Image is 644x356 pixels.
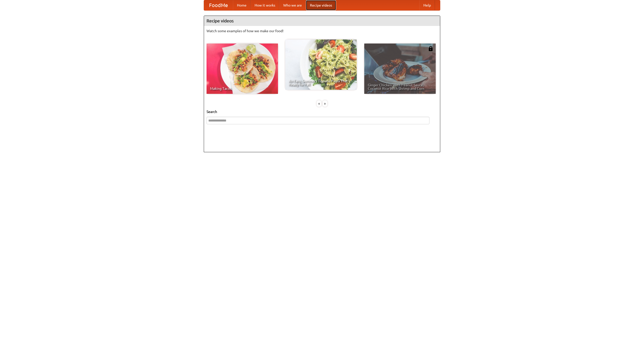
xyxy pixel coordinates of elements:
a: An Easy, Summery Tomato Pasta That's Ready for Fall [285,39,357,90]
a: Making Tacos [207,44,278,94]
p: Watch some examples of how we make our food! [207,28,437,33]
h5: Search [207,109,437,114]
span: Making Tacos [210,87,274,90]
a: How it works [251,0,279,10]
a: Home [233,0,251,10]
a: FoodMe [204,0,233,10]
span: An Easy, Summery Tomato Pasta That's Ready for Fall [289,79,353,86]
div: » [323,100,327,107]
a: Who we are [279,0,306,10]
img: 483408.png [428,46,433,51]
a: Help [419,0,435,10]
div: « [317,100,321,107]
h4: Recipe videos [204,16,440,26]
a: Recipe videos [306,0,336,10]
